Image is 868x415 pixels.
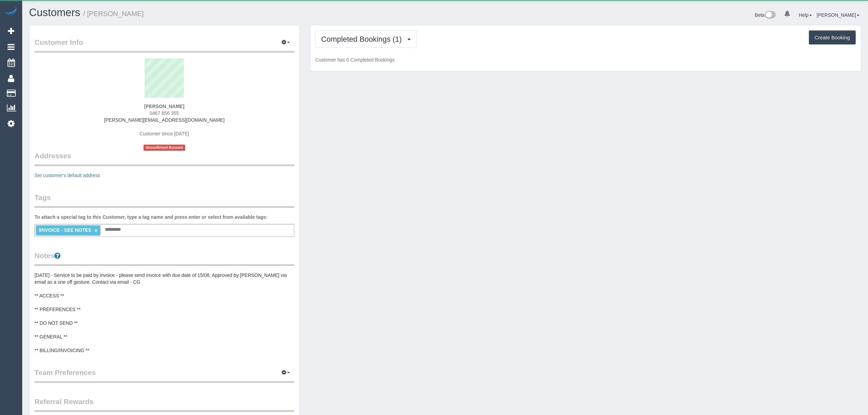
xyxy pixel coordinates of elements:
pre: [DATE] - Service to be paid by invoice - please send invoice with due date of 15/08. Approved by ... [35,272,294,354]
span: IINVOICE - SEE NOTES [39,227,91,233]
a: [PERSON_NAME][EMAIL_ADDRESS][DOMAIN_NAME] [104,117,225,123]
p: Customer has 0 Completed Bookings [315,56,856,63]
a: Beta [755,12,776,18]
legend: Customer Info [35,37,294,53]
small: / [PERSON_NAME] [83,10,144,17]
legend: Team Preferences [35,367,294,383]
img: Automaid Logo [4,7,18,16]
span: 0467 856 355 [150,110,179,116]
span: Customer since [DATE] [139,131,189,136]
button: Completed Bookings (1) [315,30,417,48]
a: Customers [29,6,80,18]
span: Unconfirmed Account [144,145,185,150]
strong: [PERSON_NAME] [144,104,184,109]
button: Create Booking [809,30,856,45]
a: Help [799,12,812,18]
legend: Notes [35,251,294,266]
span: Completed Bookings (1) [321,35,405,43]
img: New interface [764,11,776,20]
a: Set customer's default address [35,173,100,178]
a: × [94,228,97,233]
label: To attach a special tag to this Customer, type a tag name and press enter or select from availabl... [35,214,268,220]
a: [PERSON_NAME] [817,12,859,18]
legend: Referral Rewards [35,397,294,412]
legend: Tags [35,192,294,208]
